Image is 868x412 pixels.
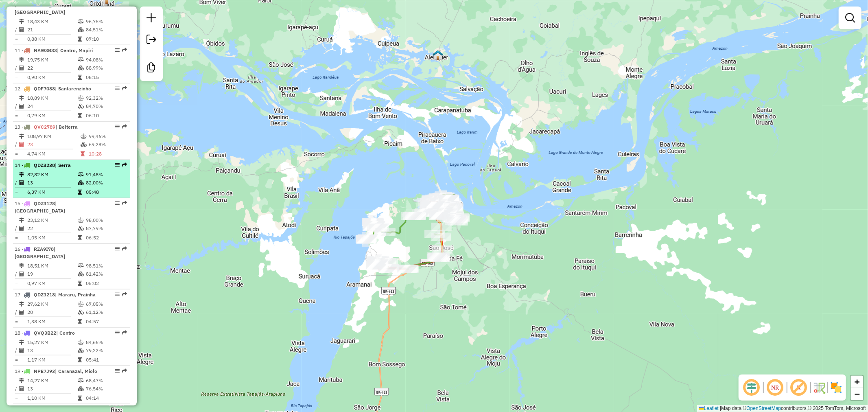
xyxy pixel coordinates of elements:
[78,37,82,42] i: Tempo total em rota
[85,356,127,364] td: 05:41
[27,171,77,179] td: 82,82 KM
[27,346,77,355] td: 13
[438,195,458,204] div: Atividade não roteirizada - DOUGLAS VILELA
[19,340,24,345] i: Distância Total
[27,150,80,158] td: 4,74 KM
[27,385,77,393] td: 13
[27,224,77,232] td: 22
[78,281,82,286] i: Tempo total em rota
[34,330,56,336] span: QVQ3B22
[429,201,439,211] img: Santabier
[27,35,77,43] td: 0,88 KM
[85,171,127,179] td: 91,48%
[27,73,77,81] td: 0,90 KM
[85,338,127,346] td: 84,66%
[15,246,65,259] span: 16 -
[19,226,24,231] i: Total de Atividades
[27,188,77,196] td: 6,37 KM
[15,47,93,53] span: 11 -
[27,140,80,149] td: 23
[143,59,160,78] a: Criar modelo
[55,85,91,92] span: | Santarenzinho
[27,262,77,270] td: 18,51 KM
[85,300,127,308] td: 67,05%
[19,310,24,315] i: Total de Atividades
[15,330,75,336] span: 18 -
[27,64,77,72] td: 22
[15,356,19,364] td: =
[830,381,843,394] img: Exibir/Ocultar setores
[19,386,24,391] i: Total de Atividades
[78,396,82,401] i: Tempo total em rota
[85,18,127,26] td: 96,76%
[85,385,127,393] td: 76,54%
[85,188,127,196] td: 05:48
[27,338,77,346] td: 15,27 KM
[424,202,444,210] div: Atividade não roteirizada - JO�O SOUSA DOS SANTO
[15,368,97,374] span: 19 -
[747,405,781,411] a: OpenStreetMap
[78,378,84,383] i: % de utilização do peso
[439,195,459,203] div: Atividade não roteirizada - 53.352.717 FLAVIO DA
[78,340,84,345] i: % de utilização do peso
[15,140,19,149] td: /
[78,66,84,70] i: % de utilização da cubagem
[55,291,96,298] span: | Mararu, Prainha
[78,57,84,62] i: % de utilização do peso
[78,357,82,362] i: Tempo total em rota
[34,200,55,206] span: QDZ3128
[115,124,120,129] em: Opções
[78,113,82,118] i: Tempo total em rota
[15,64,19,72] td: /
[122,201,127,206] em: Rota exportada
[697,405,868,412] div: Map data © contributors,© 2025 TomTom, Microsoft
[122,48,127,53] em: Rota exportada
[85,216,127,224] td: 98,00%
[15,385,19,393] td: /
[115,330,120,335] em: Opções
[15,102,19,110] td: /
[27,26,77,34] td: 21
[88,150,127,158] td: 10:28
[19,104,24,109] i: Total de Atividades
[122,292,127,297] em: Rota exportada
[85,234,127,242] td: 06:52
[813,381,826,394] img: Fluxo de ruas
[15,73,19,81] td: =
[19,218,24,223] i: Distância Total
[85,102,127,110] td: 84,70%
[78,226,84,231] i: % de utilização da cubagem
[122,162,127,167] em: Rota exportada
[27,300,77,308] td: 27,62 KM
[55,368,97,374] span: | Caranazal, Miolo
[438,195,459,203] div: Atividade não roteirizada - DIEIMISON FERREIRA B
[15,234,19,242] td: =
[115,246,120,251] em: Opções
[85,26,127,34] td: 84,51%
[789,378,809,397] span: Exibir rótulo
[143,31,160,50] a: Exportar sessão
[115,48,120,53] em: Opções
[78,386,84,391] i: % de utilização da cubagem
[19,134,24,139] i: Distância Total
[27,377,77,385] td: 14,27 KM
[85,377,127,385] td: 68,47%
[34,246,54,252] span: RZA9I78
[57,47,93,53] span: | Centro, Mapiri
[122,330,127,335] em: Rota exportada
[122,124,127,129] em: Rota exportada
[19,27,24,32] i: Total de Atividades
[442,193,456,207] img: Porto
[27,94,77,102] td: 18,89 KM
[115,201,120,206] em: Opções
[15,85,91,92] span: 12 -
[78,172,84,177] i: % de utilização do peso
[85,224,127,232] td: 87,79%
[88,132,127,140] td: 99,46%
[81,134,87,139] i: % de utilização do peso
[78,319,82,324] i: Tempo total em rota
[19,19,24,24] i: Distância Total
[15,188,19,196] td: =
[34,124,55,130] span: QVC2789
[85,179,127,187] td: 82,00%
